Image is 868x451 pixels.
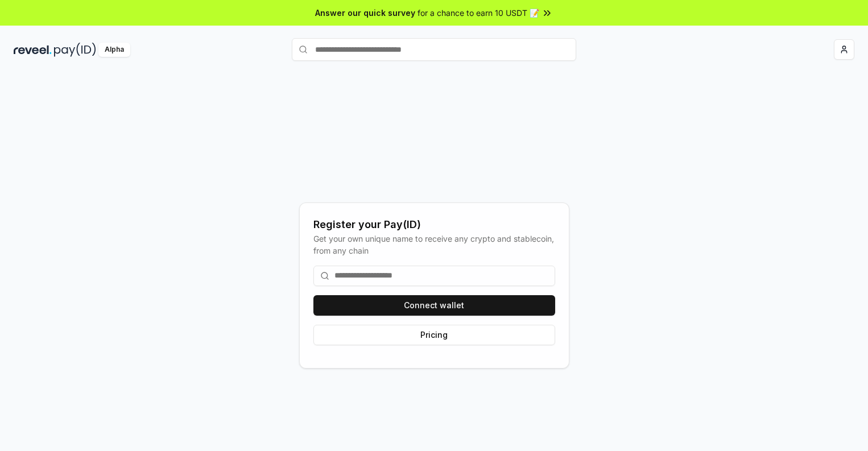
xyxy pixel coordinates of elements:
button: Connect wallet [313,295,555,316]
button: Pricing [313,325,555,345]
div: Register your Pay(ID) [313,217,555,233]
div: Alpha [98,43,130,57]
div: Get your own unique name to receive any crypto and stablecoin, from any chain [313,233,555,256]
span: Answer our quick survey [315,7,415,19]
img: pay_id [54,43,96,57]
img: reveel_dark [14,43,52,57]
span: for a chance to earn 10 USDT 📝 [418,7,539,19]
